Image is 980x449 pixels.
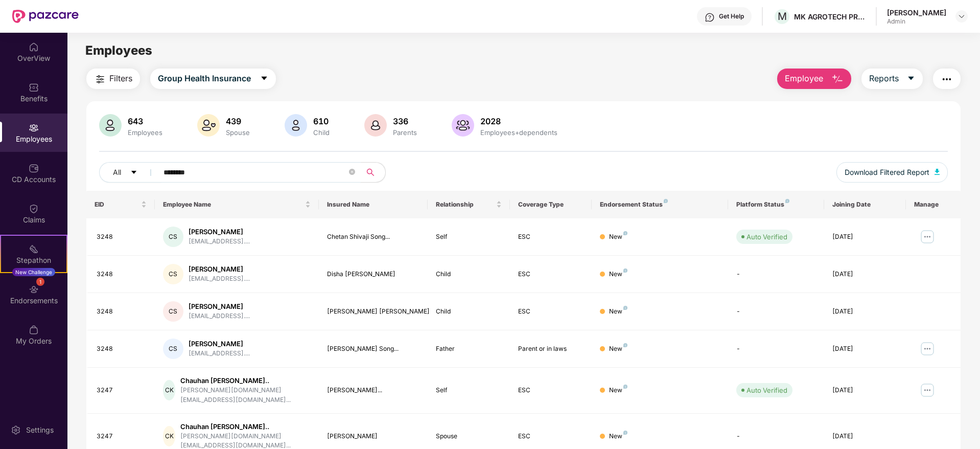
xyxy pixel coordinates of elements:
img: svg+xml;base64,PHN2ZyB4bWxucz0iaHR0cDovL3d3dy53My5vcmcvMjAwMC9zdmciIHdpZHRoPSI4IiBoZWlnaHQ9IjgiIH... [664,199,668,203]
div: [DATE] [832,307,898,317]
div: Chauhan [PERSON_NAME].. [180,376,310,386]
img: svg+xml;base64,PHN2ZyB4bWxucz0iaHR0cDovL3d3dy53My5vcmcvMjAwMC9zdmciIHdpZHRoPSI4IiBoZWlnaHQ9IjgiIH... [623,231,627,235]
span: search [360,168,380,176]
div: [PERSON_NAME] [189,264,250,274]
div: Disha [PERSON_NAME] [327,270,420,279]
div: New [609,232,627,242]
span: close-circle [349,169,355,175]
div: [PERSON_NAME][DOMAIN_NAME][EMAIL_ADDRESS][DOMAIN_NAME]... [180,386,310,405]
div: New Challenge [12,268,55,276]
div: ESC [518,432,584,441]
div: 2028 [478,116,559,126]
button: Employee [777,69,851,89]
div: Stepathon [1,255,66,265]
div: [PERSON_NAME] [189,302,250,311]
div: CS [163,264,183,284]
div: 3248 [97,270,147,279]
button: Download Filtered Report [836,162,948,183]
div: ESC [518,270,584,279]
button: Allcaret-down [99,162,161,183]
img: svg+xml;base64,PHN2ZyB4bWxucz0iaHR0cDovL3d3dy53My5vcmcvMjAwMC9zdmciIHdpZHRoPSIyMSIgaGVpZ2h0PSIyMC... [29,244,39,254]
img: svg+xml;base64,PHN2ZyB4bWxucz0iaHR0cDovL3d3dy53My5vcmcvMjAwMC9zdmciIHdpZHRoPSI4IiBoZWlnaHQ9IjgiIH... [785,199,789,203]
div: Parents [391,128,419,137]
th: EID [86,191,155,218]
div: [PERSON_NAME]... [327,386,420,395]
img: svg+xml;base64,PHN2ZyB4bWxucz0iaHR0cDovL3d3dy53My5vcmcvMjAwMC9zdmciIHdpZHRoPSI4IiBoZWlnaHQ9IjgiIH... [623,431,627,435]
div: [DATE] [832,270,898,279]
div: New [609,307,627,317]
img: svg+xml;base64,PHN2ZyBpZD0iSG9tZSIgeG1sbnM9Imh0dHA6Ly93d3cudzMub3JnLzIwMDAvc3ZnIiB3aWR0aD0iMjAiIG... [29,42,39,52]
span: caret-down [907,74,915,83]
span: close-circle [349,168,355,177]
img: svg+xml;base64,PHN2ZyBpZD0iQ2xhaW0iIHhtbG5zPSJodHRwOi8vd3d3LnczLm9yZy8yMDAwL3N2ZyIgd2lkdGg9IjIwIi... [29,204,39,214]
div: 439 [224,116,252,126]
th: Joining Date [824,191,906,218]
img: svg+xml;base64,PHN2ZyBpZD0iSGVscC0zMngzMiIgeG1sbnM9Imh0dHA6Ly93d3cudzMub3JnLzIwMDAvc3ZnIiB3aWR0aD... [705,12,715,23]
div: 610 [311,116,332,126]
span: Employee [785,72,823,85]
div: [PERSON_NAME] [887,8,946,17]
img: svg+xml;base64,PHN2ZyB4bWxucz0iaHR0cDovL3d3dy53My5vcmcvMjAwMC9zdmciIHhtbG5zOnhsaW5rPSJodHRwOi8vd3... [197,114,220,137]
img: svg+xml;base64,PHN2ZyB4bWxucz0iaHR0cDovL3d3dy53My5vcmcvMjAwMC9zdmciIHhtbG5zOnhsaW5rPSJodHRwOi8vd3... [831,73,844,85]
div: CS [163,339,183,359]
span: Employee Name [163,200,303,209]
img: svg+xml;base64,PHN2ZyBpZD0iRHJvcGRvd24tMzJ4MzIiIHhtbG5zPSJodHRwOi8vd3d3LnczLm9yZy8yMDAwL3N2ZyIgd2... [958,12,966,20]
div: New [609,432,627,441]
div: Father [436,344,501,354]
div: Self [436,232,501,242]
div: [DATE] [832,344,898,354]
img: svg+xml;base64,PHN2ZyBpZD0iRW1wbG95ZWVzIiB4bWxucz0iaHR0cDovL3d3dy53My5vcmcvMjAwMC9zdmciIHdpZHRoPS... [29,123,39,133]
div: New [609,344,627,354]
div: Parent or in laws [518,344,584,354]
span: caret-down [130,169,137,177]
th: Manage [906,191,961,218]
div: [PERSON_NAME] [PERSON_NAME] [327,307,420,317]
span: M [778,10,787,23]
img: svg+xml;base64,PHN2ZyBpZD0iTXlfT3JkZXJzIiBkYXRhLW5hbWU9Ik15IE9yZGVycyIgeG1sbnM9Imh0dHA6Ly93d3cudz... [29,325,39,335]
div: Child [436,270,501,279]
button: Group Health Insurancecaret-down [150,69,276,89]
img: svg+xml;base64,PHN2ZyBpZD0iQ0RfQWNjb3VudHMiIGRhdGEtbmFtZT0iQ0QgQWNjb3VudHMiIHhtbG5zPSJodHRwOi8vd3... [29,163,39,173]
div: 3247 [97,432,147,441]
img: manageButton [919,341,936,357]
div: [PERSON_NAME] [327,432,420,441]
img: svg+xml;base64,PHN2ZyB4bWxucz0iaHR0cDovL3d3dy53My5vcmcvMjAwMC9zdmciIHhtbG5zOnhsaW5rPSJodHRwOi8vd3... [99,114,122,137]
div: Platform Status [736,200,815,209]
span: caret-down [260,74,268,83]
div: CK [163,426,176,446]
div: 1 [36,278,44,286]
div: Employees+dependents [478,128,559,137]
td: - [728,330,824,368]
div: Admin [887,17,946,26]
th: Relationship [428,191,509,218]
div: [EMAIL_ADDRESS].... [189,274,250,284]
div: ESC [518,232,584,242]
img: New Pazcare Logo [12,10,79,23]
div: [PERSON_NAME] Song... [327,344,420,354]
img: manageButton [919,382,936,398]
img: svg+xml;base64,PHN2ZyB4bWxucz0iaHR0cDovL3d3dy53My5vcmcvMjAwMC9zdmciIHdpZHRoPSIyNCIgaGVpZ2h0PSIyNC... [941,73,953,85]
img: svg+xml;base64,PHN2ZyB4bWxucz0iaHR0cDovL3d3dy53My5vcmcvMjAwMC9zdmciIHhtbG5zOnhsaW5rPSJodHRwOi8vd3... [285,114,307,137]
div: Settings [23,425,57,435]
button: Filters [86,69,140,89]
div: Auto Verified [746,385,787,395]
img: svg+xml;base64,PHN2ZyBpZD0iRW5kb3JzZW1lbnRzIiB4bWxucz0iaHR0cDovL3d3dy53My5vcmcvMjAwMC9zdmciIHdpZH... [29,284,39,295]
span: Download Filtered Report [845,167,929,178]
div: 3248 [97,232,147,242]
div: Employees [126,128,165,137]
td: - [728,256,824,293]
div: [DATE] [832,232,898,242]
img: svg+xml;base64,PHN2ZyB4bWxucz0iaHR0cDovL3d3dy53My5vcmcvMjAwMC9zdmciIHhtbG5zOnhsaW5rPSJodHRwOi8vd3... [364,114,387,137]
div: Spouse [224,128,252,137]
span: Employees [85,43,152,58]
div: Child [436,307,501,317]
span: Filters [109,72,132,85]
div: [PERSON_NAME] [189,227,250,237]
div: 3247 [97,386,147,395]
div: [EMAIL_ADDRESS].... [189,349,250,358]
div: CK [163,380,176,400]
span: EID [95,200,139,209]
div: MK AGROTECH PRIVATE LIMITED [794,12,866,21]
img: svg+xml;base64,PHN2ZyB4bWxucz0iaHR0cDovL3d3dy53My5vcmcvMjAwMC9zdmciIHdpZHRoPSI4IiBoZWlnaHQ9IjgiIH... [623,306,627,310]
button: search [360,162,386,183]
